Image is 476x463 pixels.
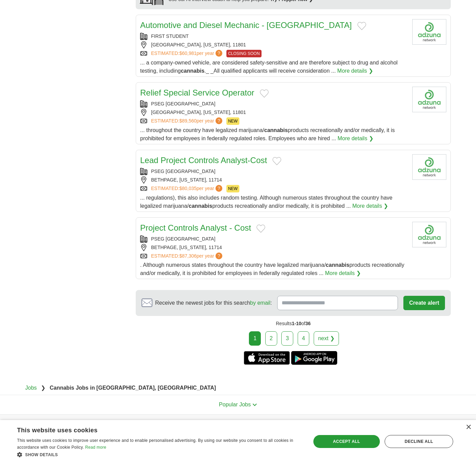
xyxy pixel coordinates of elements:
[412,154,446,180] img: Company logo
[140,195,392,209] span: ... regulations), this also includes random testing. Although numerous states throughout the coun...
[298,331,310,346] a: 4
[272,157,281,165] button: Add to favorite jobs
[50,385,216,391] strong: Cannabis Jobs in [GEOGRAPHIC_DATA], [GEOGRAPHIC_DATA]
[215,185,222,192] span: ?
[265,331,277,346] a: 2
[357,22,366,30] button: Add to favorite jobs
[325,269,361,277] a: More details ❯
[140,262,404,276] span: . Although numerous states throughout the country have legalized marijuana/ products recreational...
[250,300,270,306] a: by email
[292,321,301,326] span: 1-10
[179,50,197,56] span: $60,981
[140,109,407,116] div: [GEOGRAPHIC_DATA], [US_STATE], 11801
[140,20,352,30] a: Automotive and Diesel Mechanic - [GEOGRAPHIC_DATA]
[140,244,407,251] div: BETHPAGE, [US_STATE], 11714
[226,185,239,192] span: NEW
[326,262,349,268] strong: cannabis
[179,253,197,259] span: $87,306
[140,127,395,141] span: ... throughout the country have legalized marijuana/ products recreationally and/or medically, it...
[252,403,257,406] img: toggle icon
[412,222,446,247] img: Company logo
[17,424,285,434] div: This website uses cookies
[151,185,224,192] a: ESTIMATED:$80,035per year?
[17,438,293,450] span: This website uses cookies to improve user experience and to enable personalised advertising. By u...
[25,452,58,457] span: Show details
[151,252,224,260] a: ESTIMATED:$87,306per year?
[337,67,373,75] a: More details ❯
[136,316,451,331] div: Results of
[215,50,222,57] span: ?
[281,331,293,346] a: 3
[140,41,407,48] div: [GEOGRAPHIC_DATA], [US_STATE], 11801
[25,385,37,391] a: Jobs
[385,435,453,448] div: Decline all
[344,415,451,434] h4: Country selection
[403,296,445,310] button: Create alert
[140,100,407,107] div: PSEG [GEOGRAPHIC_DATA]
[352,202,388,210] a: More details ❯
[179,118,197,124] span: $89,560
[219,402,251,407] span: Popular Jobs
[215,252,222,259] span: ?
[140,176,407,184] div: BETHPAGE, [US_STATE], 11714
[41,385,45,391] span: ❯
[181,68,204,74] strong: cannabis
[140,88,254,97] a: Relief Special Service Operator
[140,156,267,165] a: Lead Project Controls Analyst-Cost
[140,168,407,175] div: PSEG [GEOGRAPHIC_DATA]
[260,89,269,98] button: Add to favorite jobs
[155,299,272,307] span: Receive the newest jobs for this search :
[466,425,471,430] div: Close
[189,203,212,209] strong: cannabis
[140,223,251,232] a: Project Controls Analyst - Cost
[179,186,197,191] span: $80,035
[140,33,407,40] div: FIRST STUDENT
[412,87,446,112] img: Company logo
[305,321,311,326] span: 36
[226,117,239,125] span: NEW
[256,225,265,233] button: Add to favorite jobs
[17,451,302,458] div: Show details
[215,117,222,124] span: ?
[151,117,224,125] a: ESTIMATED:$89,560per year?
[151,50,224,57] a: ESTIMATED:$60,981per year?
[140,235,407,243] div: PSEG [GEOGRAPHIC_DATA]
[244,351,290,365] a: Get the iPhone app
[249,331,261,346] div: 1
[338,134,373,143] a: More details ❯
[226,50,262,57] span: CLOSING SOON
[314,331,339,346] a: next ❯
[412,19,446,45] img: Company logo
[85,445,106,450] a: Read more, opens a new window
[313,435,380,448] div: Accept all
[291,351,337,365] a: Get the Android app
[140,60,398,74] span: ... a company-owned vehicle, are considered safety-sensitive and are therefore subject to drug an...
[264,127,288,133] strong: cannabis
